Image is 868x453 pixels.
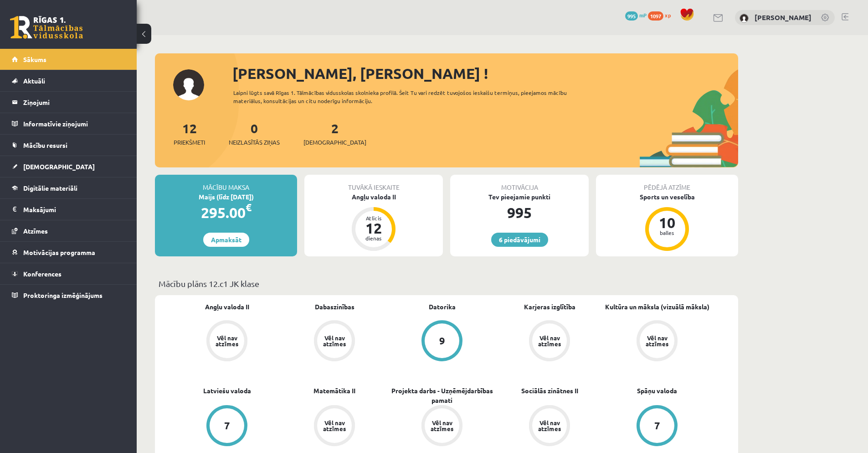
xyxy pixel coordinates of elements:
[491,233,548,247] a: 6 piedāvājumi
[625,11,647,19] a: 995 mP
[12,92,125,113] a: Ziņojumi
[173,320,281,363] a: Vēl nav atzīmes
[637,386,677,396] a: Spāņu valoda
[214,335,240,347] div: Vēl nav atzīmes
[205,302,249,312] a: Angļu valoda II
[496,320,603,363] a: Vēl nav atzīmes
[155,192,297,202] div: Maijs (līdz [DATE])
[603,320,711,363] a: Vēl nav atzīmes
[203,386,251,396] a: Latviešu valoda
[174,138,205,147] span: Priekšmeti
[740,14,749,23] img: Loreta Krūmiņa
[603,405,711,448] a: 7
[281,405,388,448] a: Vēl nav atzīmes
[23,113,125,134] legend: Informatīvie ziņojumi
[232,62,738,84] div: [PERSON_NAME], [PERSON_NAME] !
[12,49,125,70] a: Sākums
[174,120,205,147] a: 12Priekšmeti
[10,16,83,39] a: Rīgas 1. Tālmācības vidusskola
[303,120,366,147] a: 2[DEMOGRAPHIC_DATA]
[229,138,280,147] span: Neizlasītās ziņas
[173,405,281,448] a: 7
[12,177,125,198] a: Digitālie materiāli
[12,220,125,241] a: Atzīmes
[439,336,445,346] div: 9
[304,192,443,252] a: Angļu valoda II Atlicis 12 dienas
[12,199,125,220] a: Maksājumi
[304,192,443,202] div: Angļu valoda II
[23,92,125,113] legend: Ziņojumi
[429,420,455,432] div: Vēl nav atzīmes
[596,192,738,252] a: Sports un veselība 10 balles
[304,175,443,192] div: Tuvākā ieskaite
[496,405,603,448] a: Vēl nav atzīmes
[12,156,125,177] a: [DEMOGRAPHIC_DATA]
[155,175,297,192] div: Mācību maksa
[524,302,575,312] a: Karjeras izglītība
[644,335,670,347] div: Vēl nav atzīmes
[155,202,297,224] div: 295.00
[450,192,589,202] div: Tev pieejamie punkti
[665,11,671,19] span: xp
[224,421,230,431] div: 7
[596,192,738,202] div: Sports un veselība
[450,175,589,192] div: Motivācija
[12,135,125,156] a: Mācību resursi
[322,420,347,432] div: Vēl nav atzīmes
[360,235,387,241] div: dienas
[360,215,387,221] div: Atlicis
[625,11,638,21] span: 995
[653,215,681,230] div: 10
[605,302,709,312] a: Kultūra un māksla (vizuālā māksla)
[12,242,125,263] a: Motivācijas programma
[388,405,496,448] a: Vēl nav atzīmes
[229,120,280,147] a: 0Neizlasītās ziņas
[23,55,46,63] span: Sākums
[246,201,252,214] span: €
[12,70,125,91] a: Aktuāli
[23,162,95,171] span: [DEMOGRAPHIC_DATA]
[233,89,583,105] div: Laipni lūgts savā Rīgas 1. Tālmācības vidusskolas skolnieka profilā. Šeit Tu vari redzēt tuvojošo...
[653,230,681,235] div: balles
[654,421,660,431] div: 7
[755,13,812,22] a: [PERSON_NAME]
[388,386,496,405] a: Projekta darbs - Uzņēmējdarbības pamati
[12,285,125,306] a: Proktoringa izmēģinājums
[521,386,578,396] a: Sociālās zinātnes II
[639,11,647,19] span: mP
[23,184,77,192] span: Digitālie materiāli
[23,270,62,278] span: Konferences
[450,202,589,224] div: 995
[23,291,103,299] span: Proktoringa izmēģinājums
[23,77,45,85] span: Aktuāli
[596,175,738,192] div: Pēdējā atzīme
[303,138,366,147] span: [DEMOGRAPHIC_DATA]
[23,199,125,220] legend: Maksājumi
[537,335,562,347] div: Vēl nav atzīmes
[315,302,354,312] a: Dabaszinības
[648,11,663,21] span: 1097
[12,113,125,134] a: Informatīvie ziņojumi
[203,233,249,247] a: Apmaksāt
[23,248,95,256] span: Motivācijas programma
[12,263,125,284] a: Konferences
[281,320,388,363] a: Vēl nav atzīmes
[23,227,48,235] span: Atzīmes
[159,277,734,290] p: Mācību plāns 12.c1 JK klase
[388,320,496,363] a: 9
[322,335,347,347] div: Vēl nav atzīmes
[23,141,67,149] span: Mācību resursi
[429,302,456,312] a: Datorika
[648,11,675,19] a: 1097 xp
[313,386,355,396] a: Matemātika II
[537,420,562,432] div: Vēl nav atzīmes
[360,221,387,235] div: 12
